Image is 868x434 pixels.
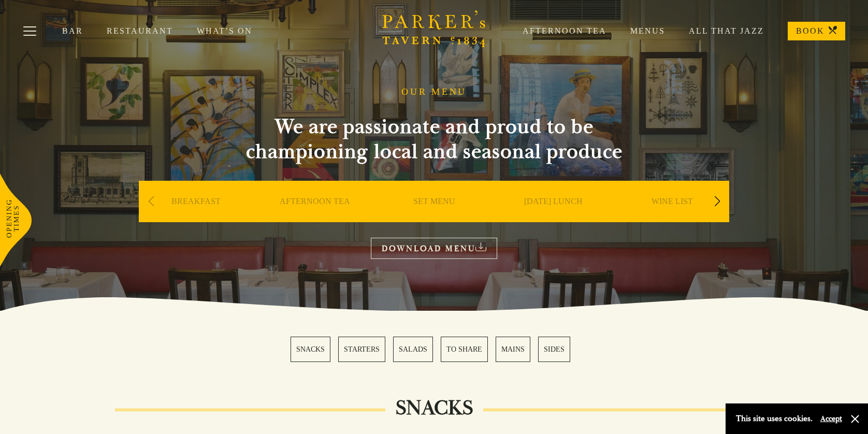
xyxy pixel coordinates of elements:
button: Accept [820,414,842,424]
button: Close and accept [850,414,860,424]
p: This site uses cookies. [736,411,813,426]
h2: We are passionate and proud to be championing local and seasonal produce [227,114,641,164]
a: WINE LIST [652,196,693,238]
a: 1 / 6 [291,337,330,362]
div: 4 / 9 [496,181,610,253]
a: [DATE] LUNCH [524,196,583,238]
a: 4 / 6 [441,337,488,362]
div: 1 / 9 [139,181,253,253]
div: 2 / 9 [258,181,372,253]
a: DOWNLOAD MENU [371,238,497,259]
div: Previous slide [144,190,158,213]
a: 6 / 6 [538,337,570,362]
div: 5 / 9 [615,181,729,253]
h1: OUR MENU [401,86,467,98]
a: 5 / 6 [496,337,530,362]
div: Next slide [710,190,724,213]
div: 3 / 9 [377,181,491,253]
h2: SNACKS [385,396,483,421]
a: 2 / 6 [338,337,385,362]
a: AFTERNOON TEA [280,196,350,238]
a: SET MENU [413,196,455,238]
a: BREAKFAST [171,196,221,238]
a: 3 / 6 [393,337,433,362]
